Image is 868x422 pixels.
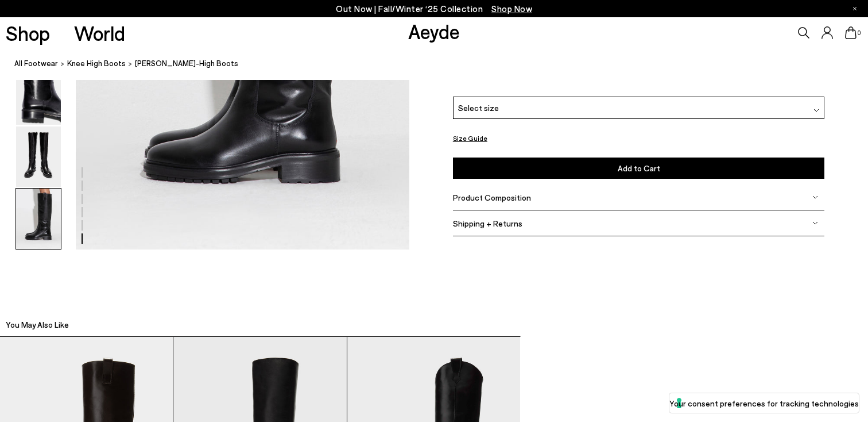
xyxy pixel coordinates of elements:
[408,19,460,43] a: Aeyde
[74,23,125,43] a: World
[618,163,660,173] span: Add to Cart
[336,2,532,16] p: Out Now | Fall/Winter ‘25 Collection
[857,30,862,36] span: 0
[135,57,238,70] span: [PERSON_NAME]-High Boots
[6,319,69,331] h2: You May Also Like
[812,195,818,201] img: svg%3E
[16,126,61,187] img: Henry Knee-High Boots - Image 5
[6,23,50,43] a: Shop
[67,57,126,70] a: knee high boots
[491,3,532,14] span: Navigate to /collections/new-in
[453,193,531,202] span: Product Composition
[14,57,58,70] a: All Footwear
[845,26,857,39] a: 0
[813,108,819,113] img: svg%3E
[458,102,499,114] span: Select size
[812,221,818,227] img: svg%3E
[67,59,126,68] span: knee high boots
[16,64,61,125] img: Henry Knee-High Boots - Image 4
[16,189,61,249] img: Henry Knee-High Boots - Image 6
[453,131,487,145] button: Size Guide
[669,397,859,409] label: Your consent preferences for tracking technologies
[453,158,825,179] button: Add to Cart
[14,48,868,80] nav: breadcrumb
[453,218,522,228] span: Shipping + Returns
[669,393,859,413] button: Your consent preferences for tracking technologies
